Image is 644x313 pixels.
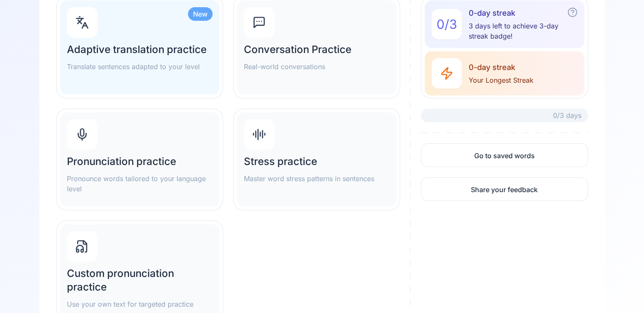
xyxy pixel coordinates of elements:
span: 0-day streak [469,7,577,19]
h2: Conversation Practice [244,43,390,56]
p: Translate sentences adapted to your level [67,61,213,72]
p: Pronounce words tailored to your language level [67,173,213,194]
span: 3 days left to achieve 3-day streak badge! [469,21,577,41]
span: Your Longest Streak [469,75,533,85]
h2: Pronunciation practice [67,155,213,168]
span: 0-day streak [469,61,533,73]
p: Master word stress patterns in sentences [244,173,390,184]
a: Pronunciation practicePronounce words tailored to your language level [56,109,223,210]
a: Share your feedback [421,177,588,201]
p: Real-world conversations [244,61,390,72]
span: 0/3 days [553,110,581,120]
h2: Stress practice [244,155,390,168]
p: Use your own text for targeted practice [67,299,213,309]
a: Stress practiceMaster word stress patterns in sentences [233,109,400,210]
h2: Adaptive translation practice [67,43,213,56]
h2: Custom pronunciation practice [67,267,213,294]
a: Go to saved words [421,143,588,167]
div: New [188,7,213,21]
span: 0 / 3 [437,17,457,32]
